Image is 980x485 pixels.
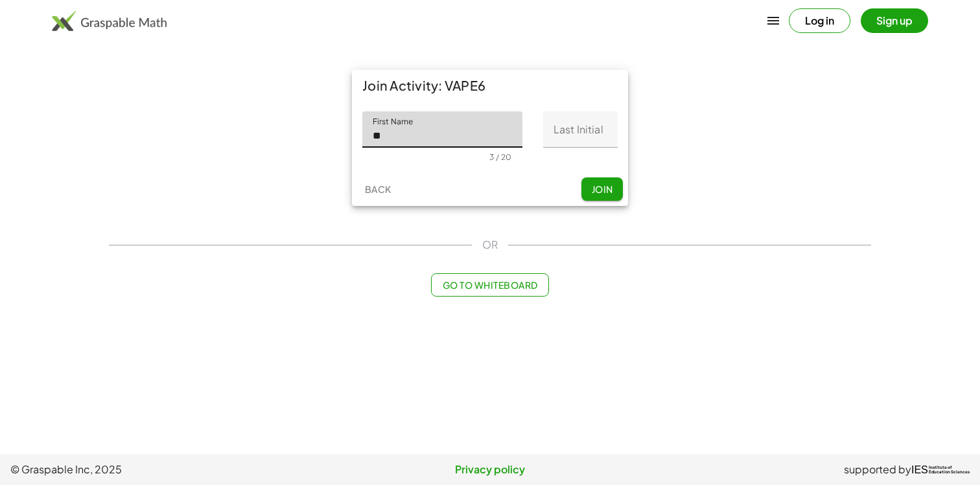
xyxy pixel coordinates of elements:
span: © Graspable Inc, 2025 [10,462,330,477]
a: Privacy policy [330,462,649,477]
span: Join [591,183,612,195]
button: Log in [789,8,850,33]
div: 3 / 20 [489,152,511,162]
div: Join Activity: VAPE6 [352,70,628,101]
button: Go to Whiteboard [431,273,548,297]
span: Back [364,183,391,195]
span: Institute of Education Sciences [929,466,970,475]
button: Join [581,177,623,201]
span: Go to Whiteboard [442,279,537,291]
a: IESInstitute ofEducation Sciences [911,462,970,477]
button: Sign up [861,8,928,33]
span: OR [482,237,498,253]
span: IES [911,464,928,476]
button: Back [357,177,399,201]
span: supported by [844,462,911,477]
